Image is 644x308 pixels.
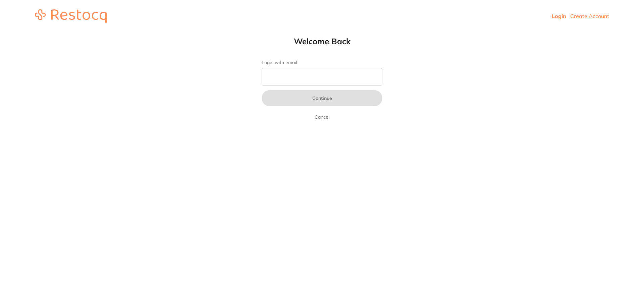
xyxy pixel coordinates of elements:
[313,113,331,121] a: Cancel
[570,13,609,19] a: Create Account
[35,9,107,23] img: restocq_logo.svg
[262,90,382,106] button: Continue
[552,13,566,19] a: Login
[262,60,382,65] label: Login with email
[248,36,396,46] h1: Welcome Back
